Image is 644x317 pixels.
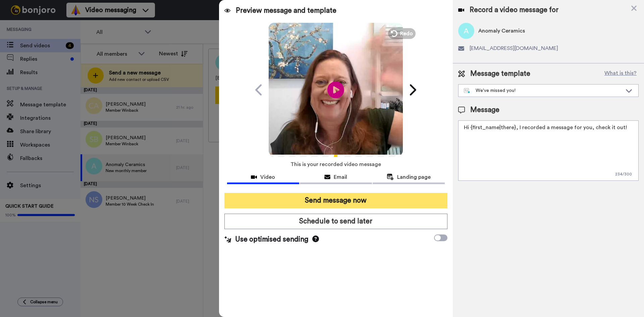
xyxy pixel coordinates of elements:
span: Landing page [397,173,431,181]
button: Schedule to send later [224,214,447,229]
span: Email [334,173,347,181]
span: [EMAIL_ADDRESS][DOMAIN_NAME] [470,44,558,52]
button: What is this? [602,69,639,79]
div: We've missed you! [464,87,622,94]
span: Use optimised sending [235,234,308,245]
button: Send message now [224,193,447,208]
span: Message [470,105,499,115]
span: Video [260,173,275,181]
span: This is your recorded video message [290,157,381,172]
textarea: Hi {first_name|there}, I recorded a message for you, check it out! [458,120,639,181]
span: Message template [470,69,530,79]
img: nextgen-template.svg [464,88,470,94]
